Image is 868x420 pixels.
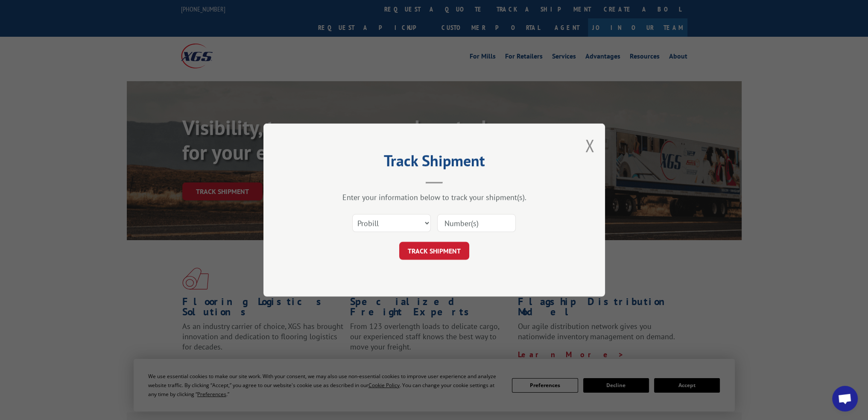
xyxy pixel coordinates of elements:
div: Open chat [832,386,858,411]
div: Enter your information below to track your shipment(s). [306,192,562,202]
button: Close modal [585,134,594,157]
input: Number(s) [437,214,516,232]
button: TRACK SHIPMENT [399,242,469,260]
h2: Track Shipment [306,155,562,171]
